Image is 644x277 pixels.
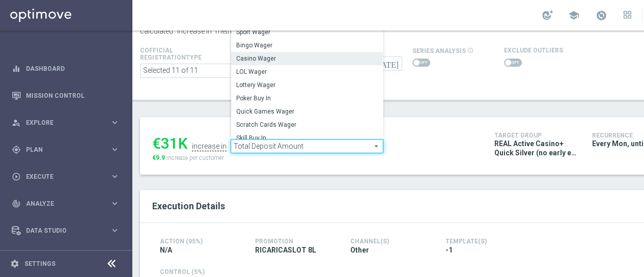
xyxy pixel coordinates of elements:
i: track_changes [12,199,21,208]
span: Poker Buy In [236,94,378,102]
span: Skill Buy In [236,134,378,142]
div: €31K [152,134,188,153]
h4: Action (95%) [160,238,240,245]
span: Quick Games Wager [236,107,378,116]
i: keyboard_arrow_right [110,226,120,235]
span: Other [350,245,369,255]
span: Plan [26,147,110,153]
span: Scratch Cards Wager [236,121,378,129]
div: Analyze [12,199,110,208]
div: Dashboard [12,55,120,82]
span: increase per customer [166,154,224,161]
a: Settings [24,261,55,267]
span: Lottery Wager [236,81,378,89]
span: Sport Wager [236,28,378,36]
div: Plan [12,145,110,154]
i: keyboard_arrow_right [110,172,120,181]
span: school [568,10,579,21]
span: Expert Online Expert Retail Master Online Master Retail Other and 6 more [141,64,244,77]
a: Mission Control [26,82,120,109]
i: keyboard_arrow_right [110,118,120,127]
span: LOL Wager [236,68,378,76]
span: RICARICASLOT 8L [255,245,316,255]
h4: Channel(s) [350,238,430,245]
a: Dashboard [26,55,120,82]
i: info_outline [467,47,473,53]
i: keyboard_arrow_right [110,199,120,208]
h4: Promotion [255,238,335,245]
button: equalizer Dashboard [11,65,120,73]
h4: Cofficial Registrationtype [140,47,227,61]
i: person_search [12,118,21,127]
i: settings [10,259,19,268]
h4: Target Group [494,132,577,139]
span: Explore [26,120,110,126]
i: [DATE] [372,57,402,68]
div: Explore [12,118,110,127]
i: play_circle_outline [12,172,21,181]
button: person_search Explore keyboard_arrow_right [11,119,120,127]
span: Analyze [26,201,110,207]
div: Execute [12,172,110,181]
button: Mission Control [11,92,120,100]
div: Mission Control [12,82,120,109]
span: N/A [160,245,172,255]
span: Execute [26,174,110,180]
a: Optibot [26,244,106,271]
span: Execution Details [152,201,225,211]
button: play_circle_outline Execute keyboard_arrow_right [11,173,120,181]
button: gps_fixed Plan keyboard_arrow_right [11,146,120,154]
div: Optibot [12,244,120,271]
button: Data Studio keyboard_arrow_right [11,227,120,235]
i: keyboard_arrow_right [110,145,120,154]
i: gps_fixed [12,145,21,154]
span: Bingo Wager [236,41,378,49]
h4: Exclude Outliers [504,47,563,54]
span: €9.9 [152,154,165,161]
span: series analysis [412,47,466,54]
div: increase in [192,142,227,151]
div: Data Studio [12,226,110,235]
span: -1 [445,245,453,255]
i: equalizer [12,64,21,73]
button: track_changes Analyze keyboard_arrow_right [11,200,120,208]
span: Data Studio [26,228,110,234]
span: Casino Wager [236,54,378,63]
span: REAL Active Casino+ Quick Silver (no early e risk) CONTA SOLO LOGIN [494,139,577,157]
